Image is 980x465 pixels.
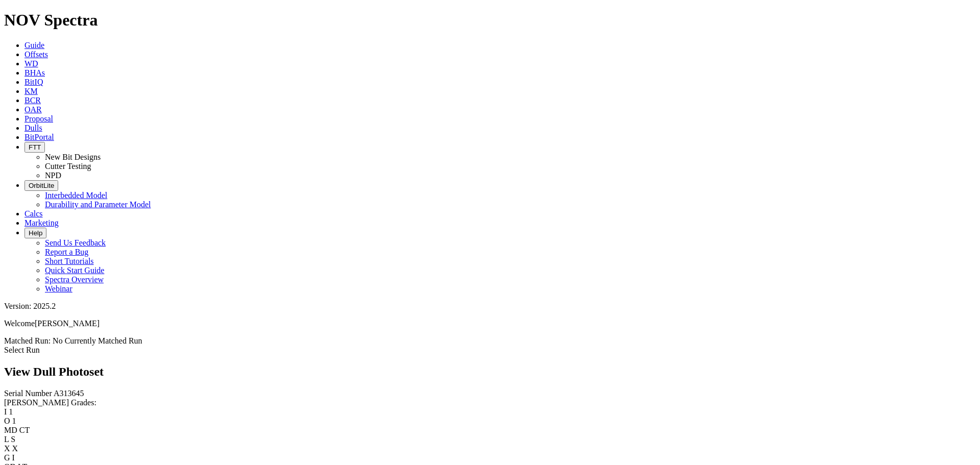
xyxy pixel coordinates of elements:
span: OrbitLite [29,182,54,189]
span: I [12,453,15,462]
a: BCR [24,96,41,105]
span: CT [19,426,30,434]
a: NPD [45,171,61,180]
a: BitPortal [24,133,54,141]
a: Webinar [45,284,72,293]
a: Quick Start Guide [45,266,104,275]
div: [PERSON_NAME] Grades: [4,398,976,407]
span: S [11,435,15,444]
label: MD [4,426,17,434]
span: X [12,444,18,453]
span: [PERSON_NAME] [35,319,100,328]
label: G [4,453,10,462]
span: Help [29,229,42,237]
a: Short Tutorials [45,257,94,265]
a: Select Run [4,346,40,354]
a: BitIQ [24,78,43,86]
a: BHAs [24,68,45,77]
span: 1 [9,407,13,416]
a: Interbedded Model [45,191,107,200]
a: Marketing [24,218,59,227]
h1: NOV Spectra [4,11,976,30]
span: No Currently Matched Run [53,336,142,345]
span: 1 [12,417,16,425]
a: Report a Bug [45,248,88,256]
button: Help [24,228,46,238]
span: A313645 [54,389,84,398]
a: Durability and Parameter Model [45,200,151,209]
a: Cutter Testing [45,162,91,170]
p: Welcome [4,319,976,328]
label: L [4,435,9,444]
a: New Bit Designs [45,153,101,161]
a: OAR [24,105,42,114]
a: Calcs [24,209,43,218]
span: FTT [29,143,41,151]
a: Send Us Feedback [45,238,106,247]
a: Guide [24,41,44,50]
a: Proposal [24,114,53,123]
label: X [4,444,10,453]
a: Spectra Overview [45,275,104,284]
div: Version: 2025.2 [4,302,976,311]
a: KM [24,87,38,95]
label: I [4,407,7,416]
label: O [4,417,10,425]
a: Dulls [24,124,42,132]
button: FTT [24,142,45,153]
a: Offsets [24,50,48,59]
label: Serial Number [4,389,52,398]
span: Matched Run: [4,336,51,345]
h2: View Dull Photoset [4,365,976,379]
button: OrbitLite [24,180,58,191]
a: WD [24,59,38,68]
